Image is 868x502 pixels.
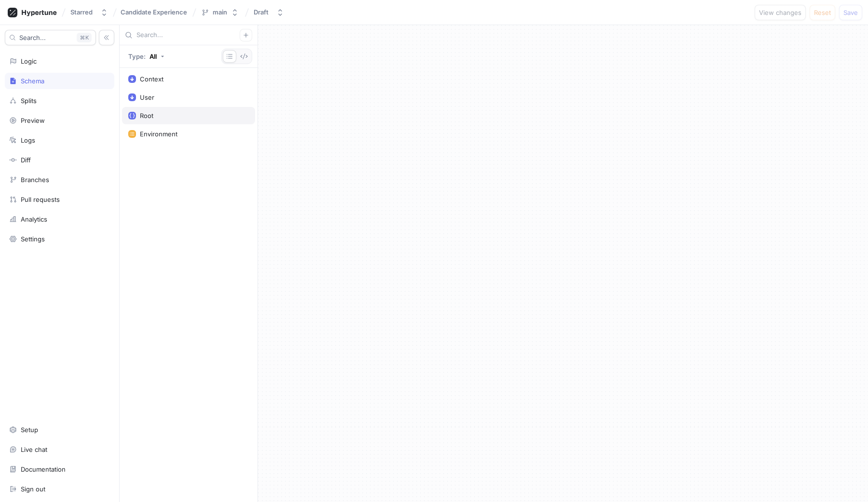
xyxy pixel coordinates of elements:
div: Logic [21,57,37,65]
button: Search...K [5,30,96,45]
a: Documentation [5,461,114,477]
div: Logs [21,136,35,144]
button: Reset [810,5,835,20]
div: Preview [21,117,45,124]
div: Setup [21,426,38,434]
button: Type: All [125,49,168,64]
span: View changes [759,10,801,15]
div: Analytics [21,215,47,223]
button: main [197,4,243,20]
span: Save [843,10,858,15]
div: Sign out [21,485,45,493]
div: Live chat [21,446,47,453]
div: K [77,33,92,42]
span: Reset [814,10,831,15]
div: Environment [140,130,177,138]
div: Diff [21,156,31,164]
div: Schema [21,77,44,85]
div: Starred [70,8,93,16]
p: Type: [128,53,146,60]
div: All [149,53,157,60]
input: Search... [136,30,240,40]
div: Documentation [21,465,66,473]
div: Draft [254,8,269,16]
span: Search... [19,35,46,40]
div: Branches [21,176,49,184]
div: Root [140,112,153,119]
div: Context [140,75,163,83]
button: Starred [67,4,112,20]
button: Draft [250,4,288,20]
div: main [213,8,227,16]
button: Save [839,5,862,20]
div: Splits [21,97,37,105]
div: User [140,93,154,101]
div: Pull requests [21,196,60,203]
span: Candidate Experience [121,9,187,15]
button: View changes [755,5,806,20]
div: Settings [21,235,45,243]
